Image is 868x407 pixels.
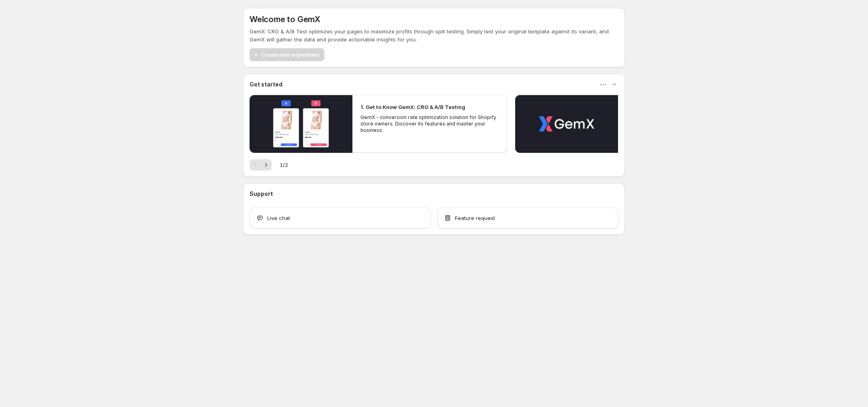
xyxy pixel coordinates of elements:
button: Play video [250,95,352,153]
span: Live chat [267,214,290,222]
p: GemX - conversion rate optimization solution for Shopify store owners. Discover its features and ... [360,114,499,134]
h3: Support [250,190,273,198]
p: GemX: CRO & A/B Test optimizes your pages to maximize profits through split testing. Simply test ... [250,27,618,43]
h3: Get started [250,80,283,88]
button: Next [260,159,272,171]
h2: 1. Get to Know GemX: CRO & A/B Testing [360,103,465,111]
span: Feature request [455,214,495,222]
h5: Welcome to GemX [250,14,320,24]
button: Play video [515,95,618,153]
nav: Pagination [250,159,272,171]
span: 1 / 2 [280,161,288,169]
